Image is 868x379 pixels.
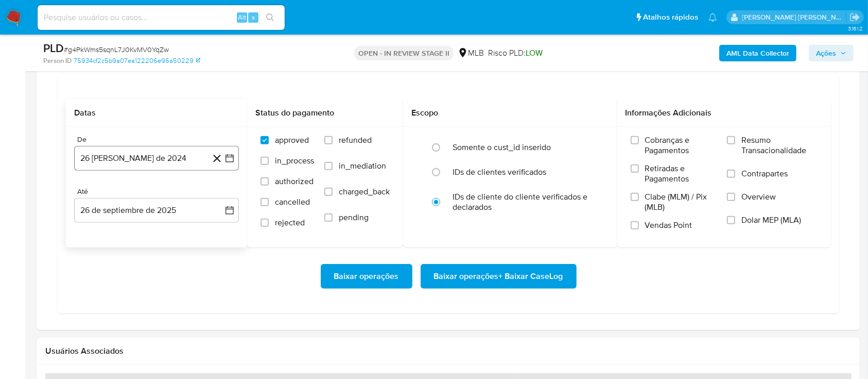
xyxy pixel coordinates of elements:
div: MLB [458,47,484,59]
input: Pesquise usuários ou casos... [38,11,285,24]
span: Alt [238,12,246,22]
span: Risco PLD: [488,47,543,59]
span: 3.161.2 [848,24,863,32]
span: Atalhos rápidos [643,12,698,23]
button: Ações [809,45,854,61]
b: Person ID [43,56,72,65]
span: s [252,12,255,22]
span: Ações [816,45,836,61]
p: alessandra.barbosa@mercadopago.com [742,12,846,22]
p: OPEN - IN REVIEW STAGE II [354,46,454,60]
button: AML Data Collector [719,45,796,61]
a: Notificações [708,13,717,22]
a: 75934cf2c5b9a07ea122206e96a50229 [74,56,200,65]
span: # g4PkWms5sqnL7J0KvMV0YqZw [64,44,169,55]
b: AML Data Collector [726,45,789,61]
button: search-icon [259,10,281,25]
b: PLD [43,40,64,56]
a: Sair [849,12,860,23]
h2: Usuários Associados [45,346,852,356]
span: LOW [526,47,543,59]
